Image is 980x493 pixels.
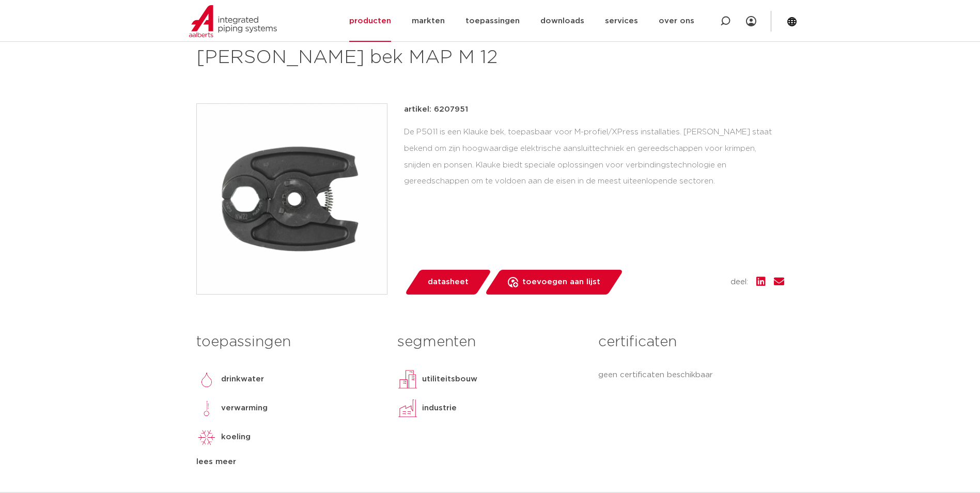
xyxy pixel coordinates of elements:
[397,369,418,390] img: utiliteitsbouw
[598,369,784,381] p: geen certificaten beschikbaar
[397,398,418,419] img: industrie
[221,431,251,443] p: koeling
[196,456,382,468] div: lees meer
[196,332,382,352] h3: toepassingen
[422,373,477,386] p: utiliteitsbouw
[428,274,469,290] span: datasheet
[221,373,264,386] p: drinkwater
[196,45,584,70] h1: [PERSON_NAME] bek MAP M 12
[196,398,217,419] img: verwarming
[598,332,784,352] h3: certificaten
[196,427,217,448] img: koeling
[404,124,784,190] div: De P5011 is een Klauke bek, toepasbaar voor M-profiel/XPress installaties. [PERSON_NAME] staat be...
[221,402,268,414] p: verwarming
[397,332,583,352] h3: segmenten
[196,369,217,390] img: drinkwater
[422,402,457,414] p: industrie
[197,104,387,294] img: Product Image for Klauke bek MAP M 12
[522,274,600,290] span: toevoegen aan lijst
[730,276,748,288] span: deel:
[404,103,468,116] p: artikel: 6207951
[404,270,492,295] a: datasheet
